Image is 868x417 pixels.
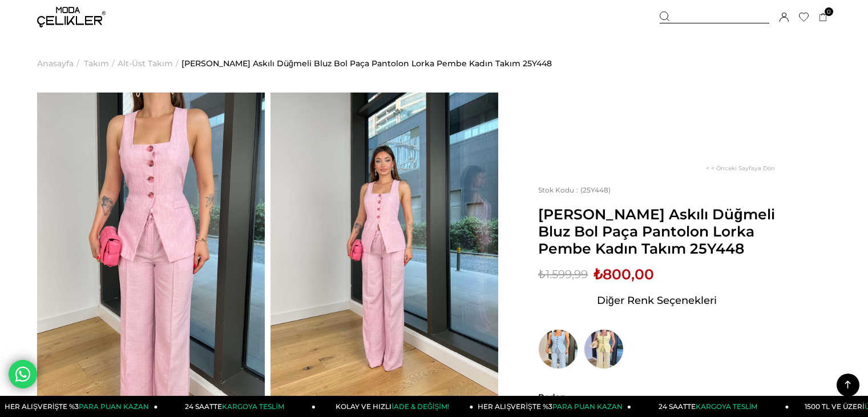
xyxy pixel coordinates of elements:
[538,392,775,402] span: Beden
[538,329,578,369] img: Kare Yaka Kalın Askılı Düğmeli Bluz Bol Paça Pantolon Lorka Mavi Kadın Takım 25Y448
[271,93,498,396] img: Lorka Takım 25Y448
[79,402,149,411] span: PARA PUAN KAZAN
[552,402,623,411] span: PARA PUAN KAZAN
[631,396,789,417] a: 24 SAATTEKARGOYA TESLİM
[84,34,109,93] a: Takım
[391,402,449,411] span: İADE & DEĞİŞİM!
[37,93,265,396] img: Lorka Takım 25Y448
[474,396,632,417] a: HER ALIŞVERİŞTE %3PARA PUAN KAZAN
[37,34,82,93] li: >
[538,266,588,283] span: ₺1.599,99
[158,396,316,417] a: 24 SAATTEKARGOYA TESLİM
[181,34,552,93] a: [PERSON_NAME] Askılı Düğmeli Bluz Bol Paça Pantolon Lorka Pembe Kadın Takım 25Y448
[696,402,757,411] span: KARGOYA TESLİM
[118,34,173,93] a: Alt-Üst Takım
[538,206,775,257] span: [PERSON_NAME] Askılı Düğmeli Bluz Bol Paça Pantolon Lorka Pembe Kadın Takım 25Y448
[316,396,474,417] a: KOLAY VE HIZLIİADE & DEĞİŞİM!
[222,402,284,411] span: KARGOYA TESLİM
[597,291,717,310] span: Diğer Renk Seçenekleri
[37,7,106,27] img: logo
[37,34,74,93] a: Anasayfa
[706,165,775,172] a: < < Önceki Sayfaya Dön
[84,34,118,93] li: >
[819,13,827,22] a: 0
[594,266,654,283] span: ₺800,00
[538,186,580,194] span: Stok Kodu
[538,186,611,194] span: (25Y448)
[118,34,181,93] li: >
[584,329,624,369] img: Kare Yaka Kalın Askılı Düğmeli Bluz Bol Paça Pantolon Lorka Sarı Kadın Takım 25Y448
[825,7,833,16] span: 0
